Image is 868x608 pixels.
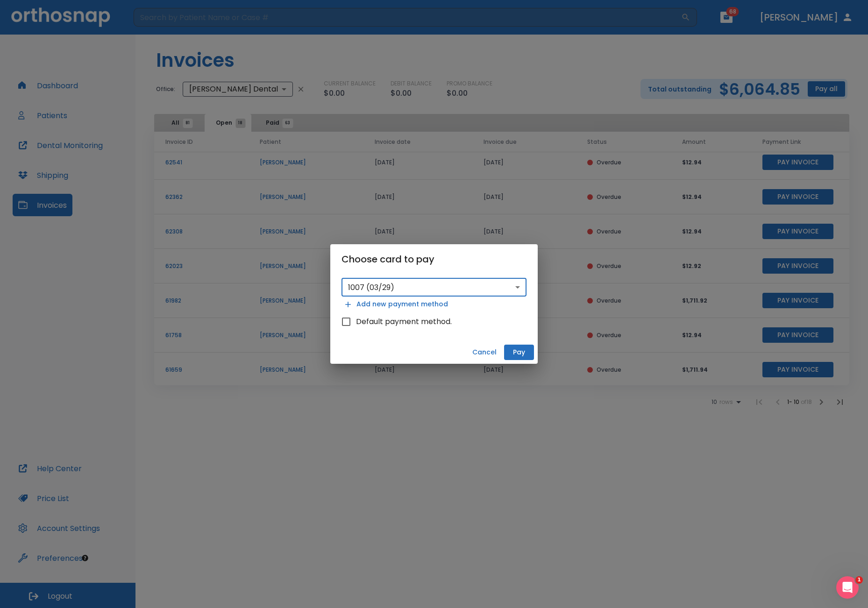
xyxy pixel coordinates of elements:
[342,297,452,312] button: Add new payment method
[356,316,452,327] span: Default payment method.
[836,576,859,599] iframe: Intercom live chat
[504,345,534,360] button: Pay
[469,345,500,360] button: Cancel
[855,576,863,584] span: 1
[330,244,538,274] h2: Choose card to pay
[342,278,526,297] div: 1007 (03/29)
